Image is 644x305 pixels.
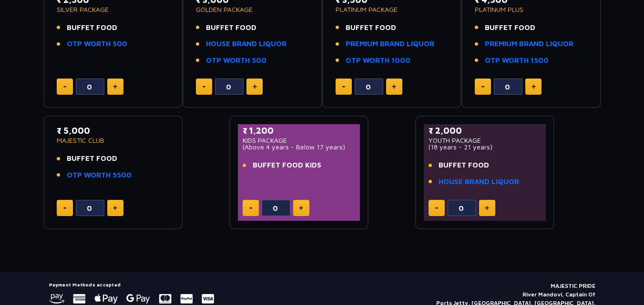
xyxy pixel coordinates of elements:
img: plus [253,84,257,89]
img: minus [481,86,484,88]
a: OTP WORTH 1500 [485,55,549,66]
a: PREMIUM BRAND LIQUOR [346,39,434,49]
p: (Above 4 years - Below 17 years) [243,144,356,150]
p: MAJESTIC CLUB [57,137,170,144]
img: plus [485,206,489,210]
a: OTP WORTH 500 [206,55,266,66]
a: OTP WORTH 5500 [67,170,132,181]
img: minus [63,207,66,209]
p: ₹ 1,200 [243,124,356,137]
a: OTP WORTH 1000 [346,55,410,66]
img: plus [113,84,117,89]
img: plus [299,206,303,210]
img: minus [249,207,252,209]
span: BUFFET FOOD [439,160,489,171]
p: KIDS PACKAGE [243,137,356,144]
img: plus [392,84,396,89]
a: HOUSE BRAND LIQUOR [439,177,519,187]
p: ₹ 5,000 [57,124,170,137]
h5: Payment Methods accepted [49,282,214,287]
p: (18 years - 21 years) [429,144,542,150]
img: minus [342,86,345,88]
img: minus [435,207,438,209]
a: PREMIUM BRAND LIQUOR [485,39,573,49]
img: plus [113,206,117,210]
p: ₹ 2,000 [429,124,542,137]
p: YOUTH PACKAGE [429,137,542,144]
span: BUFFET FOOD [346,22,396,33]
p: PLATINUM PACKAGE [336,6,449,13]
p: PLATINUM PLUS [475,6,588,13]
p: GOLDEN PACKAGE [196,6,309,13]
span: BUFFET FOOD [67,153,117,164]
a: HOUSE BRAND LIQUOR [206,39,286,49]
span: BUFFET FOOD [485,22,535,33]
span: BUFFET FOOD [206,22,256,33]
p: SILVER PACKAGE [57,6,170,13]
img: minus [203,86,205,88]
img: plus [532,84,536,89]
span: BUFFET FOOD KIDS [253,160,321,171]
span: BUFFET FOOD [67,22,117,33]
a: OTP WORTH 500 [67,39,127,49]
img: minus [63,86,66,88]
